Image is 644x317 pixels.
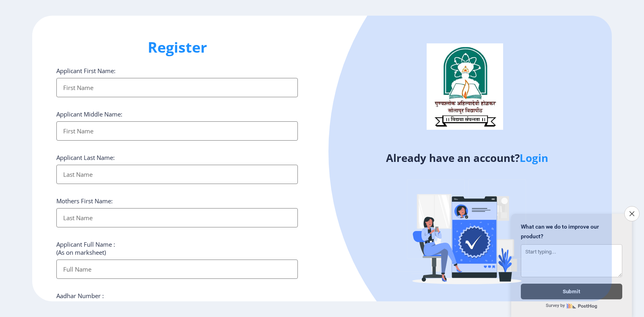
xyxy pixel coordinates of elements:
label: Applicant Middle Name: [56,110,122,118]
label: Applicant Full Name : (As on marksheet) [56,240,115,256]
label: Applicant Last Name: [56,153,115,162]
input: First Name [56,78,298,97]
label: Aadhar Number : [56,292,104,300]
a: Login [520,151,548,165]
label: Applicant First Name: [56,67,116,75]
h1: Register [56,38,298,57]
h4: Already have an account? [328,151,606,164]
img: Verified-rafiki.svg [396,164,537,305]
input: Last Name [56,208,298,227]
input: First Name [56,121,298,141]
input: Last Name [56,165,298,184]
input: Full Name [56,260,298,279]
label: Mothers First Name: [56,197,113,205]
img: logo [427,43,503,129]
